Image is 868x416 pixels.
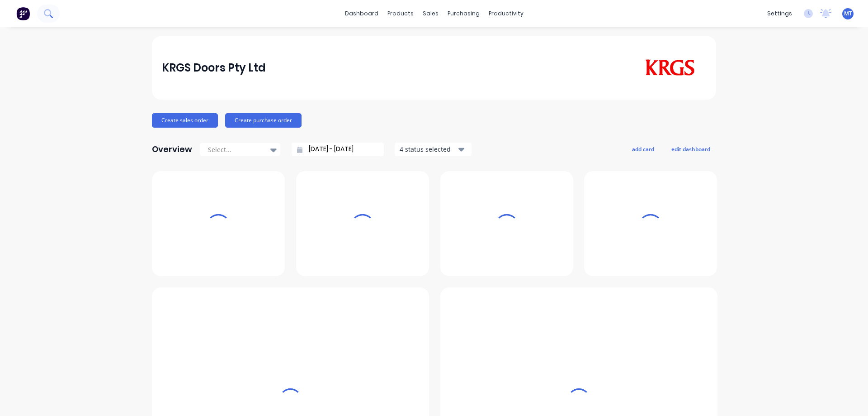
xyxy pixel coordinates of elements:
[418,7,443,20] div: sales
[643,59,697,77] img: KRGS Doors Pty Ltd
[626,143,660,155] button: add card
[844,10,852,18] span: MT
[340,7,383,20] a: dashboard
[395,143,472,156] button: 4 status selected
[383,7,418,20] div: products
[665,143,716,155] button: edit dashboard
[763,7,797,20] div: settings
[400,144,457,154] div: 4 status selected
[152,113,218,128] button: Create sales order
[225,113,302,128] button: Create purchase order
[162,59,266,77] div: KRGS Doors Pty Ltd
[152,140,192,158] div: Overview
[443,7,484,20] div: purchasing
[484,7,528,20] div: productivity
[16,7,30,20] img: Factory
